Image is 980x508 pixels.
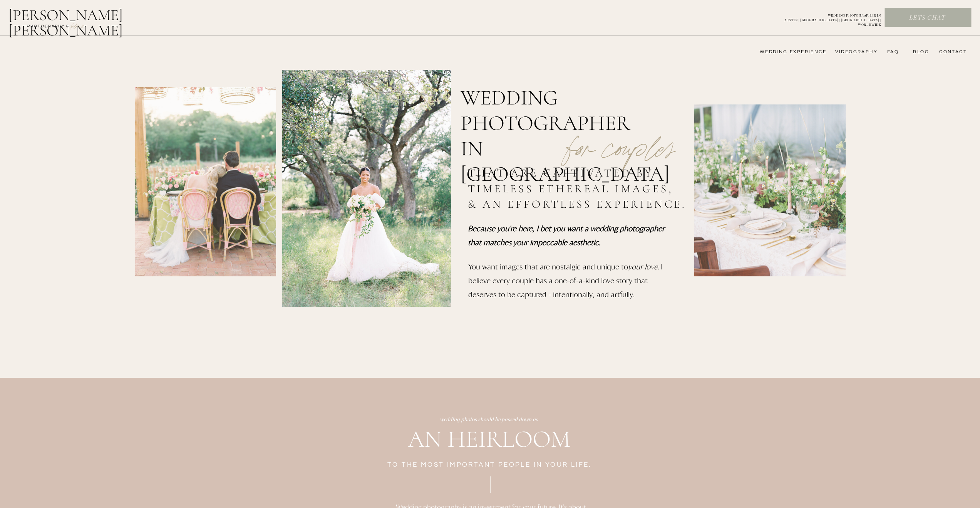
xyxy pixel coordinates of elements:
p: You want images that are nostalgic and unique to . I believe every couple has a one-of-a-kind lov... [468,259,664,308]
a: wedding experience [749,49,826,55]
a: photography & [23,24,74,33]
a: FAQ [883,49,899,55]
h2: an heirloom [258,426,720,454]
h3: to the most important people in your life. [259,461,720,471]
a: bLog [910,49,929,55]
p: WEDDING PHOTOGRAPHER IN AUSTIN | [GEOGRAPHIC_DATA] | [GEOGRAPHIC_DATA] | WORLDWIDE [772,13,881,22]
p: for couples [548,110,694,160]
a: CONTACT [937,49,967,55]
i: your love [628,262,658,271]
a: videography [833,49,878,55]
a: WEDDING PHOTOGRAPHER INAUSTIN | [GEOGRAPHIC_DATA] | [GEOGRAPHIC_DATA] | WORLDWIDE [772,13,881,22]
h1: wedding photographer in [GEOGRAPHIC_DATA] [461,85,656,143]
i: Because you're here, I bet you want a wedding photographer that matches your impeccable aesthetic. [468,224,665,247]
h3: wedding photos should be passed down as [259,415,720,427]
h2: that are captivated by timeless ethereal images, & an effortless experience. [468,165,690,214]
a: FILMs [63,21,92,30]
a: [PERSON_NAME] [PERSON_NAME] [8,7,163,26]
a: Lets chat [885,14,970,22]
